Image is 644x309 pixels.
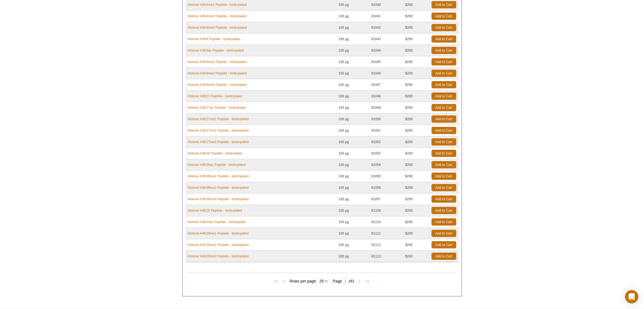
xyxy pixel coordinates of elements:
a: Histone H3K27me3 Peptide - biotinylated [188,139,249,144]
td: 100 µg [337,194,370,205]
td: $200 [404,114,430,125]
td: 81053 [370,148,404,159]
td: $200 [404,45,430,56]
td: $200 [404,102,430,114]
a: Add to Cart [432,24,456,31]
td: $200 [404,205,430,216]
a: Add to Cart [432,150,456,157]
a: Add to Cart [432,58,456,66]
a: Histone H3K4me1 Peptide - biotinylated [188,2,247,7]
a: Histone H3K36me2 Peptide - biotinylated [188,185,249,190]
td: $200 [404,68,430,79]
span: Page of [330,278,357,284]
td: $200 [404,239,430,251]
a: Histone H3K36ac Peptide - biotinylated [188,162,246,167]
td: 100 µg [337,228,370,239]
td: 81043 [370,33,404,45]
td: 100 µg [337,79,370,91]
a: Histone H4K20 Peptide - biotinylated [188,208,242,213]
td: $200 [404,125,430,136]
td: $200 [404,228,430,239]
td: $200 [404,33,430,45]
a: Histone H4K20me2 Peptide - biotinylated [188,242,249,247]
td: 100 µg [337,45,370,56]
td: 81110 [370,216,404,228]
h2: Products (25) [186,273,458,273]
span: 1 [352,279,354,283]
td: 100 µg [337,102,370,114]
a: Histone H3K4me2 Peptide - biotinylated [188,14,247,19]
a: Histone H3K9me2 Peptide - biotinylated [188,71,247,76]
div: Open Intercom Messenger [625,290,638,303]
td: 81054 [370,159,404,171]
a: Add to Cart [432,138,456,146]
td: 81045 [370,56,404,68]
a: Add to Cart [432,13,456,20]
td: 81046 [370,68,404,79]
a: Add to Cart [432,218,456,226]
a: Histone H3K27ac Peptide - biotinylated [188,105,246,110]
td: 100 µg [337,216,370,228]
a: Histone H4K20me1 Peptide - biotinylated [188,231,249,236]
a: Add to Cart [432,115,456,123]
td: 81044 [370,45,404,56]
a: Add to Cart [432,230,456,237]
a: Add to Cart [432,241,456,248]
td: $200 [404,91,430,102]
a: Add to Cart [432,70,456,77]
td: 81041 [370,11,404,22]
span: Next Page [357,279,363,284]
td: $200 [404,171,430,182]
td: $200 [404,79,430,91]
a: Add to Cart [432,104,456,111]
td: 81113 [370,251,404,262]
td: 100 µg [337,205,370,216]
td: $200 [404,148,430,159]
td: $200 [404,22,430,33]
span: First Page [273,279,281,284]
a: Histone H3K4me3 Peptide - biotinylated [188,25,247,30]
td: $200 [404,56,430,68]
td: $200 [404,182,430,194]
a: Histone H3K9me1 Peptide - biotinylated [188,59,247,64]
td: 100 µg [337,33,370,45]
td: 81111 [370,228,404,239]
td: 81047 [370,79,404,91]
a: Add to Cart [432,127,456,134]
td: 100 µg [337,239,370,251]
a: Histone H3K9me3 Peptide - biotinylated [188,82,247,87]
a: Add to Cart [432,195,456,203]
td: 81050 [370,114,404,125]
a: Histone H3K27 Peptide - biotinylated [188,94,242,99]
a: Histone H3K9ac Peptide - biotinylated [188,48,244,53]
a: Add to Cart [432,161,456,168]
td: 100 µg [337,182,370,194]
span: Rows per page: [290,278,330,284]
a: Histone H3K9 Peptide - biotinylated [188,37,240,42]
td: 100 µg [337,22,370,33]
a: Histone H4K20ac Peptide - biotinylated [188,219,246,224]
a: Histone H3K36 Peptide - biotinylated [188,151,242,156]
td: 100 µg [337,136,370,148]
td: 81052 [370,136,404,148]
td: 100 µg [337,114,370,125]
td: $200 [404,216,430,228]
td: $200 [404,251,430,262]
a: Add to Cart [432,184,456,191]
td: 81042 [370,22,404,33]
td: 100 µg [337,148,370,159]
a: Histone H3K36me3 Peptide - biotinylated [188,197,249,202]
span: Last Page [363,279,371,284]
a: Add to Cart [432,253,456,260]
td: 100 µg [337,251,370,262]
td: 81051 [370,125,404,136]
td: 100 µg [337,56,370,68]
a: Histone H3K27me1 Peptide - biotinylated [188,117,249,122]
a: Histone H4K20me3 Peptide - biotinylated [188,254,249,259]
a: Add to Cart [432,93,456,100]
td: 81055 [370,171,404,182]
td: 100 µg [337,159,370,171]
a: Histone H3K36me1 Peptide - biotinylated [188,174,249,179]
td: 81049 [370,102,404,114]
a: Add to Cart [432,81,456,88]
